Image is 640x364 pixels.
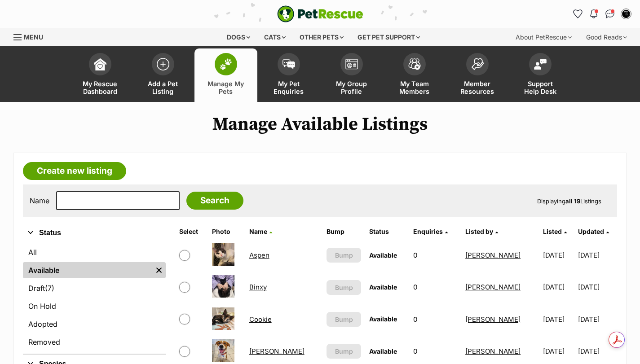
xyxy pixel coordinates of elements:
[13,28,49,44] a: Menu
[603,7,617,21] a: Conversations
[80,80,120,95] span: My Rescue Dashboard
[578,240,616,271] td: [DATE]
[509,28,578,46] div: About PetRescue
[410,272,461,303] td: 0
[23,227,166,239] button: Status
[249,228,267,235] span: Name
[369,283,397,291] span: Available
[410,240,461,271] td: 0
[570,7,585,21] a: Favourites
[249,347,305,355] a: [PERSON_NAME]
[539,304,578,335] td: [DATE]
[578,272,616,303] td: [DATE]
[580,28,633,46] div: Good Reads
[565,197,580,205] strong: all 19
[539,240,578,271] td: [DATE]
[277,5,363,22] a: PetRescue
[94,58,106,70] img: dashboard-icon-eb2f2d2d3e046f16d808141f083e7271f6b2e854fb5c12c21221c1fb7104beca.svg
[257,48,320,102] a: My Pet Enquiries
[539,272,578,303] td: [DATE]
[69,48,132,102] a: My Rescue Dashboard
[269,80,309,95] span: My Pet Enquiries
[220,58,232,70] img: manage-my-pets-icon-02211641906a0b7f246fdf0571729dbe1e7629f14944591b6c1af311fb30b64b.svg
[335,283,353,292] span: Bump
[351,28,426,46] div: Get pet support
[23,316,166,332] a: Adopted
[221,28,256,46] div: Dogs
[327,248,361,263] button: Bump
[408,58,421,70] img: team-members-icon-5396bd8760b3fe7c0b43da4ab00e1e3bb1a5d9ba89233759b79545d2d3fc5d0d.svg
[258,28,292,46] div: Cats
[369,347,397,355] span: Available
[249,283,267,291] a: Binxy
[335,315,353,324] span: Bump
[143,80,183,95] span: Add a Pet Listing
[369,251,397,259] span: Available
[394,80,435,95] span: My Team Members
[249,315,272,324] a: Cookie
[23,334,166,350] a: Removed
[520,80,561,95] span: Support Help Desk
[293,28,350,46] div: Other pets
[383,48,446,102] a: My Team Members
[369,315,397,323] span: Available
[537,197,601,205] span: Displaying Listings
[457,80,498,95] span: Member Resources
[465,283,521,291] a: [PERSON_NAME]
[465,347,521,355] a: [PERSON_NAME]
[509,48,572,102] a: Support Help Desk
[249,228,272,235] a: Name
[206,80,246,95] span: Manage My Pets
[132,48,194,102] a: Add a Pet Listing
[176,224,207,239] th: Select
[590,9,597,18] img: notifications-46538b983faf8c2785f20acdc204bb7945ddae34d4c08c2a6579f10ce5e182be.svg
[619,7,633,21] button: My account
[30,197,49,205] label: Name
[320,48,383,102] a: My Group Profile
[23,162,126,180] a: Create new listing
[152,262,166,278] a: Remove filter
[413,228,443,235] span: translation missing: en.admin.listings.index.attributes.enquiries
[249,251,269,259] a: Aspen
[45,283,54,294] span: (7)
[23,262,152,278] a: Available
[543,228,562,235] span: Listed
[578,304,616,335] td: [DATE]
[446,48,509,102] a: Member Resources
[534,59,547,70] img: help-desk-icon-fdf02630f3aa405de69fd3d07c3f3aa587a6932b1a1747fa1d2bba05be0121f9.svg
[410,304,461,335] td: 0
[587,7,601,21] button: Notifications
[23,244,166,260] a: All
[366,224,409,239] th: Status
[194,48,257,102] a: Manage My Pets
[186,192,243,210] input: Search
[327,312,361,327] button: Bump
[465,228,493,235] span: Listed by
[323,224,365,239] th: Bump
[327,344,361,359] button: Bump
[471,58,484,70] img: member-resources-icon-8e73f808a243e03378d46382f2149f9095a855e16c252ad45f914b54edf8863c.svg
[208,224,245,239] th: Photo
[23,242,166,354] div: Status
[327,280,361,295] button: Bump
[543,228,567,235] a: Listed
[24,33,43,41] span: Menu
[23,298,166,314] a: On Hold
[465,315,521,324] a: [PERSON_NAME]
[277,5,363,22] img: logo-e224e6f780fb5917bec1dbf3a21bbac754714ae5b6737aabdf751b685950b380.svg
[335,346,353,356] span: Bump
[335,250,353,260] span: Bump
[605,9,615,18] img: chat-41dd97257d64d25036548639549fe6c8038ab92f7586957e7f3b1b290dea8141.svg
[282,59,295,69] img: pet-enquiries-icon-7e3ad2cf08bfb03b45e93fb7055b45f3efa6380592205ae92323e6603595dc1f.svg
[570,7,633,21] ul: Account quick links
[578,228,609,235] a: Updated
[413,228,448,235] a: Enquiries
[622,9,631,18] img: Holly Stokes profile pic
[578,228,604,235] span: Updated
[331,80,372,95] span: My Group Profile
[465,251,521,259] a: [PERSON_NAME]
[157,58,169,70] img: add-pet-listing-icon-0afa8454b4691262ce3f59096e99ab1cd57d4a30225e0717b998d2c9b9846f56.svg
[465,228,498,235] a: Listed by
[23,280,166,296] a: Draft
[345,59,358,70] img: group-profile-icon-3fa3cf56718a62981997c0bc7e787c4b2cf8bcc04b72c1350f741eb67cf2f40e.svg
